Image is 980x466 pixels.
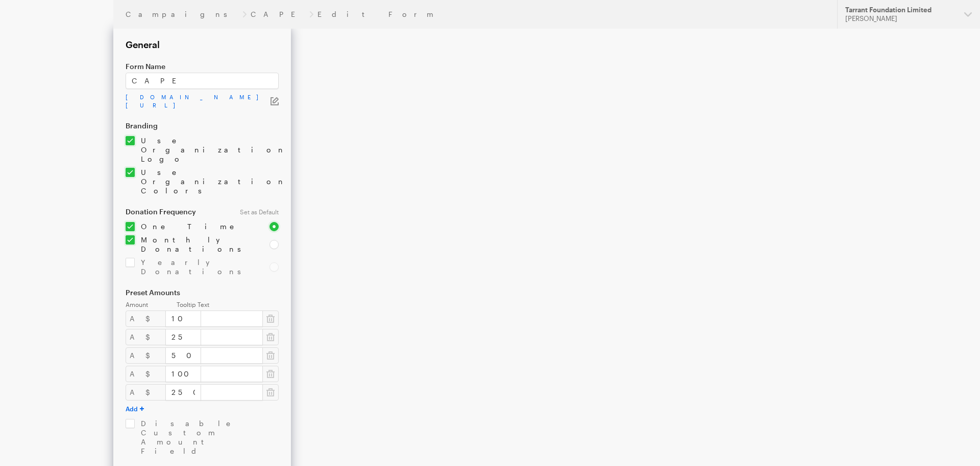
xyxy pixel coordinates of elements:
[177,301,279,308] label: Tooltip Text
[251,10,305,18] a: CAPE
[126,289,279,297] label: Preset Amounts
[126,208,228,216] label: Donation Frequency
[126,384,166,401] div: A$
[126,93,271,109] a: [DOMAIN_NAME][URL]
[126,122,279,130] label: Branding
[126,329,166,345] div: A$
[845,6,956,14] div: Tarrant Foundation Limited
[126,62,279,71] label: Form Name
[845,14,956,23] div: [PERSON_NAME]
[126,405,144,413] button: Add
[126,39,279,50] h2: General
[126,366,166,382] div: A$
[126,301,177,308] label: Amount
[135,168,279,195] label: Use Organization Colors
[126,347,166,364] div: A$
[135,136,279,164] label: Use Organization Logo
[126,10,238,18] a: Campaigns
[234,208,285,216] div: Set as Default
[126,310,166,327] div: A$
